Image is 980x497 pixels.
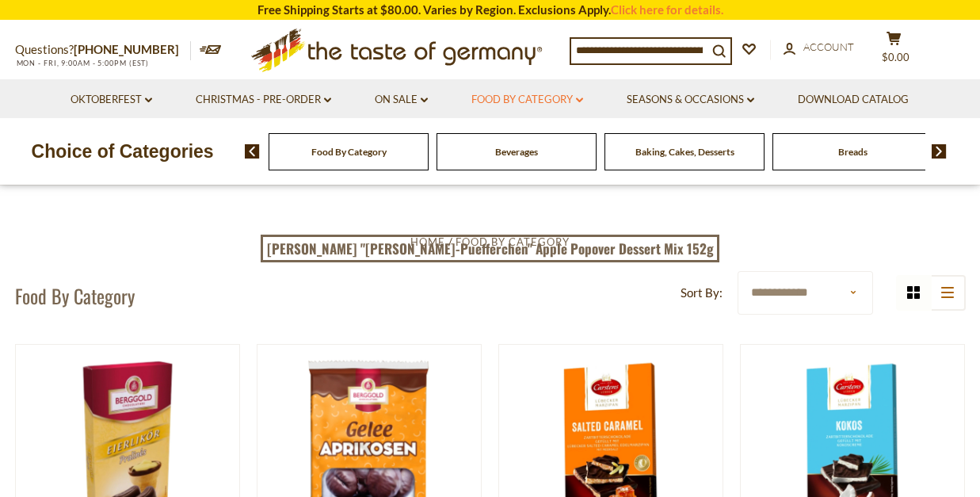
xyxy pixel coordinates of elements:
img: previous arrow [245,144,260,159]
a: Breads [838,146,868,158]
a: Baking, Cakes, Desserts [635,146,734,158]
span: $0.00 [882,51,909,63]
p: Questions? [15,40,191,60]
a: Food By Category [471,91,583,109]
button: $0.00 [871,31,918,71]
a: Christmas - PRE-ORDER [196,91,331,109]
a: Seasons & Occasions [627,91,754,109]
h1: Food By Category [15,284,135,308]
a: Oktoberfest [71,91,152,109]
span: Account [803,40,854,53]
a: Beverages [495,146,538,158]
a: Food By Category [311,146,387,158]
a: [PHONE_NUMBER] [74,42,179,56]
img: next arrow [932,144,947,159]
label: Sort By: [681,283,723,303]
span: MON - FRI, 9:00AM - 5:00PM (EST) [15,59,150,67]
a: Download Catalog [798,91,909,109]
a: Click here for details. [611,2,723,17]
a: [PERSON_NAME] "[PERSON_NAME]-Puefferchen" Apple Popover Dessert Mix 152g [261,235,719,263]
a: Account [784,39,854,56]
a: On Sale [375,91,428,109]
